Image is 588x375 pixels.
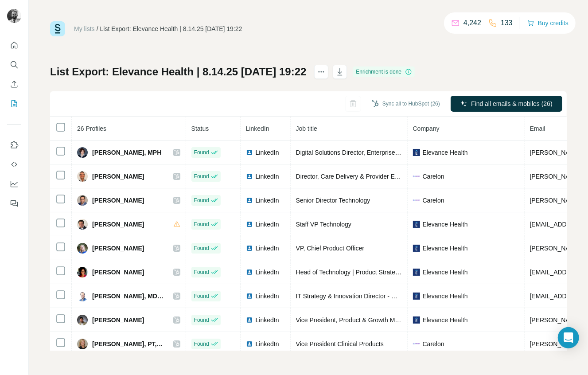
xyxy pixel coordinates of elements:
div: Enrichment is done [353,66,415,77]
span: LinkedIn [256,292,279,301]
img: company-logo [413,316,420,324]
button: Buy credits [527,17,569,29]
span: LinkedIn [256,172,279,181]
span: Elevance Health [423,268,468,277]
button: Dashboard [7,176,21,192]
span: Email [530,125,545,132]
span: Found [194,244,209,252]
img: Avatar [77,291,88,301]
span: Found [194,292,209,300]
span: Found [194,316,209,324]
img: Surfe Logo [50,21,65,36]
button: Find all emails & mobiles (26) [451,96,562,112]
img: company-logo [413,175,420,178]
img: Avatar [77,267,88,277]
span: Head of Technology | Product Strategy & Portfolio Operations [296,269,464,276]
img: Avatar [7,9,21,23]
span: Staff VP Technology [296,221,351,228]
span: Found [194,220,209,228]
span: Elevance Health [423,292,468,301]
button: Use Surfe API [7,156,21,172]
span: LinkedIn [256,340,279,348]
img: Avatar [77,219,88,230]
span: Company [413,125,440,132]
img: Avatar [77,147,88,158]
img: LinkedIn logo [246,269,253,276]
p: 133 [501,18,513,28]
span: [PERSON_NAME], MPH [92,148,161,157]
img: company-logo [413,343,420,345]
span: Carelon [423,172,444,181]
span: [PERSON_NAME], PT, MBA [92,340,164,348]
span: Elevance Health [423,244,468,253]
span: Vice President, Product & Growth Marketing, Healthcare Innovations, Strategy and AI Native Solutions [296,316,576,324]
img: company-logo [413,269,420,276]
span: LinkedIn [256,148,279,157]
span: LinkedIn [256,268,279,277]
span: LinkedIn [256,244,279,253]
span: Elevance Health [423,220,468,229]
span: [PERSON_NAME] [92,268,144,277]
img: LinkedIn logo [246,293,253,300]
button: Feedback [7,195,21,211]
li: / [97,24,98,33]
img: company-logo [413,245,420,252]
span: Status [191,125,209,132]
img: LinkedIn logo [246,197,253,204]
span: Elevance Health [423,148,468,157]
img: LinkedIn logo [246,173,253,180]
img: LinkedIn logo [246,316,253,324]
span: Carelon [423,196,444,205]
span: Found [194,196,209,204]
button: Sync all to HubSpot (26) [366,97,446,110]
img: LinkedIn logo [246,221,253,228]
img: LinkedIn logo [246,245,253,252]
img: LinkedIn logo [246,340,253,348]
img: company-logo [413,293,420,300]
span: Found [194,268,209,276]
span: [PERSON_NAME] [92,172,144,181]
button: Search [7,57,21,73]
img: LinkedIn logo [246,149,253,156]
button: Quick start [7,37,21,53]
button: actions [314,65,328,79]
span: [PERSON_NAME] [92,220,144,229]
span: LinkedIn [256,220,279,229]
span: Found [194,172,209,180]
span: Found [194,148,209,156]
span: [PERSON_NAME], MD, MBA [92,292,164,301]
span: LinkedIn [256,316,279,324]
button: Enrich CSV [7,76,21,92]
div: Open Intercom Messenger [558,327,579,348]
span: [PERSON_NAME] [92,196,144,205]
img: company-logo [413,199,420,202]
span: Vice President Clinical Products [296,340,384,348]
span: 26 Profiles [77,125,106,132]
p: 4,242 [463,18,481,28]
span: Director, Care Delivery & Provider Enablement [296,173,424,180]
img: Avatar [77,339,88,349]
span: IT Strategy & Innovation Director - Care Management [296,293,443,300]
img: company-logo [413,221,420,228]
span: Job title [296,125,317,132]
img: Avatar [77,315,88,325]
img: company-logo [413,149,420,156]
span: Digital Solutions Director, Enterprise Data and Analytics, Digital Platforms & AI Office [296,149,528,156]
div: List Export: Elevance Health | 8.14.25 [DATE] 19:22 [100,24,242,33]
span: [PERSON_NAME] [92,316,144,324]
span: VP, Chief Product Officer [296,245,364,252]
h1: List Export: Elevance Health | 8.14.25 [DATE] 19:22 [50,65,306,79]
button: My lists [7,96,21,112]
span: Senior Director Technology [296,197,370,204]
span: Elevance Health [423,316,468,324]
span: LinkedIn [246,125,269,132]
img: Avatar [77,243,88,254]
span: Carelon [423,340,444,348]
button: Use Surfe on LinkedIn [7,137,21,153]
span: LinkedIn [256,196,279,205]
a: My lists [74,25,95,32]
span: [PERSON_NAME] [92,244,144,253]
img: Avatar [77,171,88,182]
span: Find all emails & mobiles (26) [471,99,553,108]
span: Found [194,340,209,348]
